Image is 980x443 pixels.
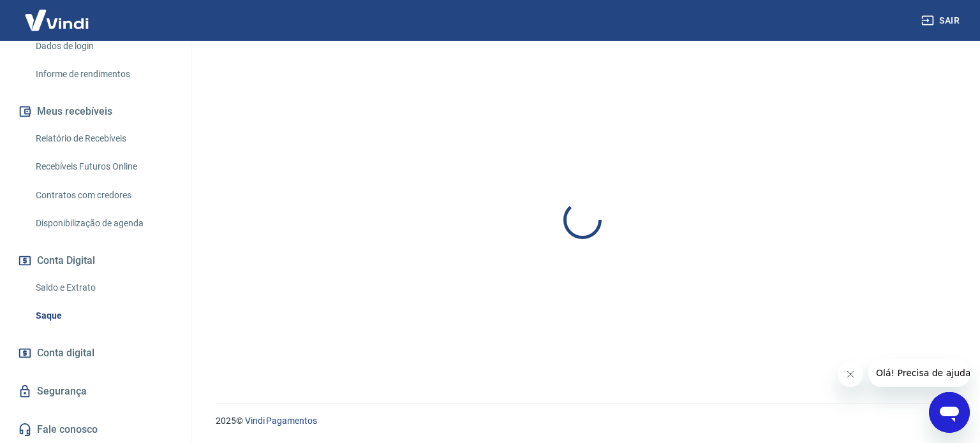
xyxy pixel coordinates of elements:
a: Vindi Pagamentos [245,416,317,426]
a: Relatório de Recebíveis [31,126,175,152]
a: Conta digital [15,339,175,367]
button: Conta Digital [15,247,175,275]
a: Contratos com credores [31,182,175,208]
iframe: Botão para abrir a janela de mensagens [929,392,970,433]
img: Vindi [15,1,98,40]
iframe: Mensagem da empresa [868,359,970,387]
p: 2025 © [216,414,949,428]
button: Meus recebíveis [15,98,175,126]
a: Recebíveis Futuros Online [31,154,175,180]
a: Segurança [15,377,175,405]
a: Dados de login [31,33,175,59]
a: Informe de rendimentos [31,61,175,87]
a: Disponibilização de agenda [31,210,175,236]
span: Conta digital [37,344,94,362]
span: Olá! Precisa de ajuda? [8,9,107,19]
button: Sair [919,9,965,33]
a: Saldo e Extrato [31,275,175,301]
iframe: Fechar mensagem [838,361,863,387]
a: Saque [31,303,175,329]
